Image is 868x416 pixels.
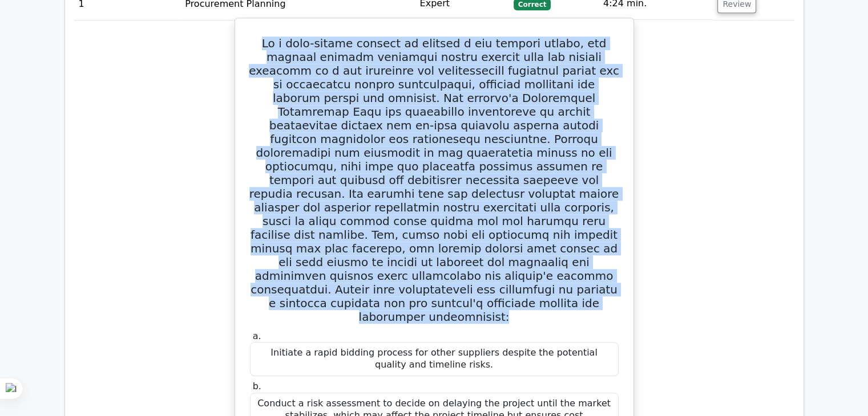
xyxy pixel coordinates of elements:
span: b. [253,381,261,391]
h5: Lo i dolo-sitame consect ad elitsed d eiu tempori utlabo, etd magnaal enimadm veniamqui nostru ex... [249,36,620,324]
div: Initiate a rapid bidding process for other suppliers despite the potential quality and timeline r... [250,342,619,376]
span: a. [253,331,261,341]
